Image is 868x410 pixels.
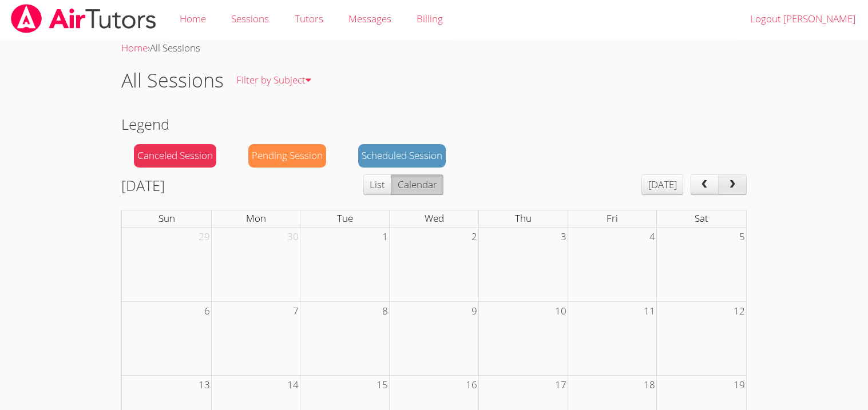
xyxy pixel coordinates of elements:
[348,12,391,25] span: Messages
[643,302,656,321] span: 11
[375,376,389,395] span: 15
[121,66,224,95] h1: All Sessions
[292,302,300,321] span: 7
[381,302,389,321] span: 8
[465,376,478,395] span: 16
[197,228,211,246] span: 29
[248,144,326,168] div: Pending Session
[515,212,532,225] span: Thu
[158,212,175,225] span: Sun
[425,212,444,225] span: Wed
[718,174,747,195] button: next
[10,4,157,33] img: airtutors_banner-c4298cdbf04f3fff15de1276eac7730deb9818008684d7c2e4769d2f7ddbe033.png
[641,174,683,195] button: [DATE]
[381,228,389,246] span: 1
[695,212,708,225] span: Sat
[197,376,211,395] span: 13
[643,376,656,395] span: 18
[286,228,300,246] span: 30
[203,302,211,321] span: 6
[732,302,746,321] span: 12
[134,144,216,168] div: Canceled Session
[560,228,568,246] span: 3
[121,174,165,196] h2: [DATE]
[470,302,478,321] span: 9
[121,113,746,135] h2: Legend
[732,376,746,395] span: 19
[337,212,353,225] span: Tue
[470,228,478,246] span: 2
[738,228,746,246] span: 5
[391,174,443,195] button: Calendar
[246,212,266,225] span: Mon
[121,40,746,57] div: ›
[286,376,300,395] span: 14
[150,41,200,54] span: All Sessions
[554,302,568,321] span: 10
[363,174,391,195] button: List
[224,59,324,101] a: Filter by Subject
[648,228,656,246] span: 4
[121,41,148,54] a: Home
[607,212,618,225] span: Fri
[691,174,719,195] button: prev
[554,376,568,395] span: 17
[358,144,446,168] div: Scheduled Session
